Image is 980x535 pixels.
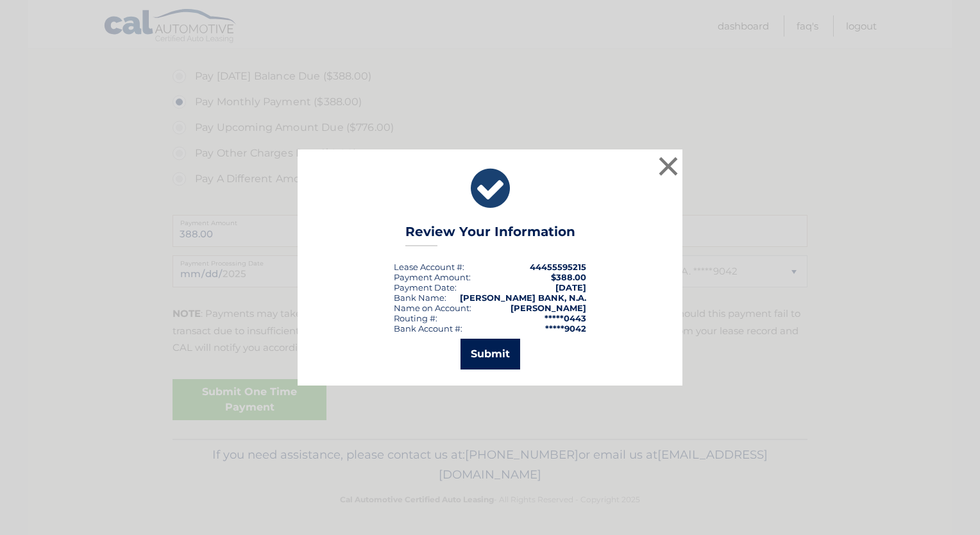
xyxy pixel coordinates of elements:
[460,339,520,369] button: Submit
[394,293,446,303] div: Bank Name:
[394,272,471,282] div: Payment Amount:
[394,323,462,334] div: Bank Account #:
[394,282,457,293] div: :
[460,293,586,303] strong: [PERSON_NAME] BANK, N.A.
[511,303,586,313] strong: [PERSON_NAME]
[405,224,575,246] h3: Review Your Information
[655,153,681,179] button: ×
[394,262,464,272] div: Lease Account #:
[394,313,437,323] div: Routing #:
[394,282,455,293] span: Payment Date
[551,272,586,282] span: $388.00
[394,303,471,313] div: Name on Account:
[530,262,586,272] strong: 44455595215
[555,282,586,293] span: [DATE]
